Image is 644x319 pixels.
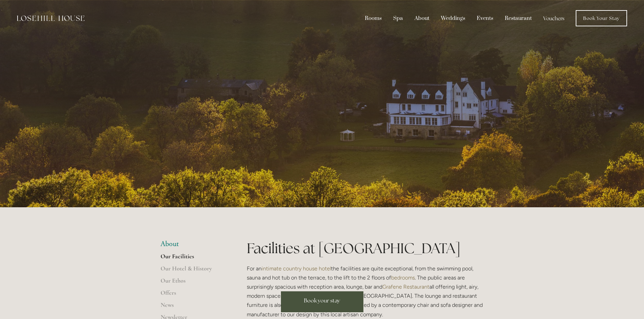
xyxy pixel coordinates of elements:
a: Our Hotel & History [161,265,225,277]
h1: Facilities at [GEOGRAPHIC_DATA] [247,240,484,257]
div: Restaurant [500,12,537,25]
p: For an the facilities are quite exceptional, from the swimming pool, sauna and hot tub on the ter... [247,264,484,319]
img: Losehill House [17,16,85,21]
div: Rooms [360,12,387,25]
a: bedrooms [391,274,415,281]
div: About [409,12,434,25]
li: About [161,240,225,248]
a: intimate country house hotel [262,265,331,272]
div: Events [472,12,498,25]
a: Book Your Stay [576,10,627,26]
a: Our Facilities [161,252,225,265]
div: Spa [388,12,408,25]
a: Our Ethos [161,277,225,289]
span: Book your stay [304,297,340,304]
a: Offers [161,289,225,301]
a: Book your stay [281,291,363,312]
a: Vouchers [538,12,570,25]
div: Weddings [436,12,470,25]
a: Grafene Restaurant [382,284,429,290]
